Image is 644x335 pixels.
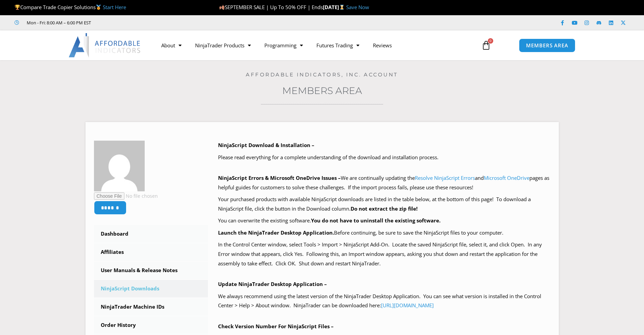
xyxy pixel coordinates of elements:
strong: [DATE] [323,4,346,10]
img: 9b12b5acbf1872962e35e37e686884f00d6ccba9427cf779266592c0c052935f [94,141,145,191]
a: Reviews [366,38,399,53]
span: 0 [488,38,493,44]
a: [URL][DOMAIN_NAME] [381,302,434,309]
b: Check Version Number For NinjaScript Files – [218,323,334,330]
img: 🥇 [96,5,101,10]
iframe: Customer reviews powered by Trustpilot [100,19,202,26]
a: About [154,38,188,53]
span: Compare Trade Copier Solutions [15,4,126,10]
a: MEMBERS AREA [519,39,575,52]
span: Mon - Fri: 8:00 AM – 6:00 PM EST [25,19,91,27]
a: 0 [471,35,501,55]
a: NinjaTrader Products [188,38,258,53]
a: Affordable Indicators, Inc. Account [246,71,398,78]
p: You can overwrite the existing software. [218,216,550,225]
a: Members Area [282,85,362,96]
b: You do not have to uninstall the existing software. [311,217,440,224]
p: Your purchased products with available NinjaScript downloads are listed in the table below, at th... [218,195,550,214]
span: SEPTEMBER SALE | Up To 50% OFF | Ends [219,4,323,10]
a: Microsoft OneDrive [484,174,529,181]
a: User Manuals & Release Notes [94,262,208,279]
a: Programming [258,38,310,53]
img: 🍂 [219,5,224,10]
span: MEMBERS AREA [526,43,568,48]
nav: Menu [154,38,474,53]
a: NinjaScript Downloads [94,280,208,297]
b: NinjaScript Download & Installation – [218,142,314,148]
b: Update NinjaTrader Desktop Application – [218,281,327,287]
b: Launch the NinjaTrader Desktop Application. [218,229,334,236]
b: Do not extract the zip file! [351,205,418,212]
b: NinjaScript Errors & Microsoft OneDrive Issues – [218,174,341,181]
p: Please read everything for a complete understanding of the download and installation process. [218,153,550,162]
a: Resolve NinjaScript Errors [415,174,475,181]
a: Start Here [103,4,126,10]
a: Save Now [346,4,369,10]
a: Futures Trading [310,38,366,53]
a: Order History [94,316,208,334]
img: 🏆 [15,5,20,10]
a: Dashboard [94,225,208,243]
img: LogoAI | Affordable Indicators – NinjaTrader [69,33,141,57]
a: Affiliates [94,243,208,261]
img: ⌛ [339,5,344,10]
p: In the Control Center window, select Tools > Import > NinjaScript Add-On. Locate the saved NinjaS... [218,240,550,268]
a: NinjaTrader Machine IDs [94,298,208,316]
p: Before continuing, be sure to save the NinjaScript files to your computer. [218,228,550,238]
p: We are continually updating the and pages as helpful guides for customers to solve these challeng... [218,173,550,192]
p: We always recommend using the latest version of the NinjaTrader Desktop Application. You can see ... [218,292,550,311]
